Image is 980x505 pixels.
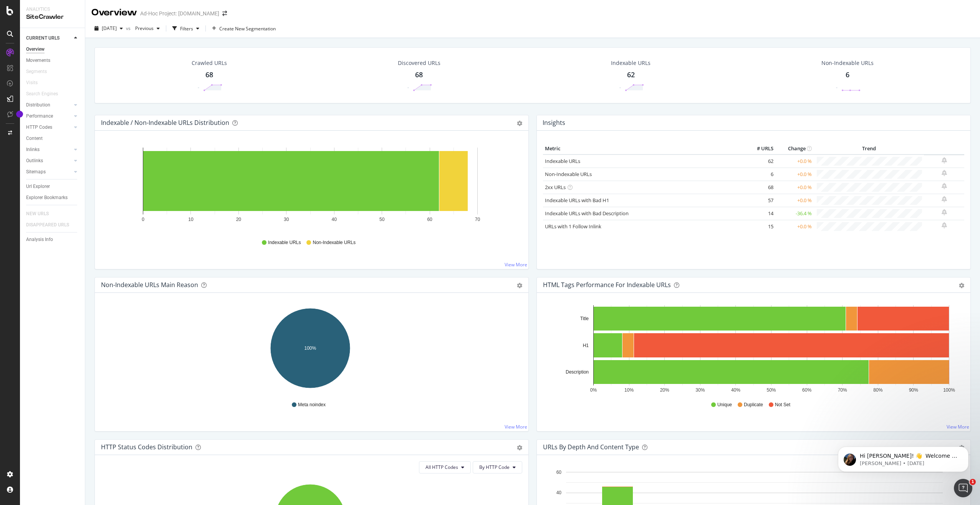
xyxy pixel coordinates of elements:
a: Segments [26,68,55,76]
div: - [836,84,838,91]
td: 14 [745,207,775,220]
div: gear [959,283,964,288]
div: - [619,84,621,91]
td: -36.4 % [775,207,814,220]
div: 62 [627,70,635,80]
text: 70% [838,387,847,393]
text: 10% [624,387,634,393]
span: Meta noindex [298,402,326,408]
div: Indexable URLs [611,59,651,67]
a: Content [26,135,79,143]
div: HTTP Codes [26,123,52,131]
h4: Insights [543,118,565,128]
a: Overview [26,45,79,53]
a: Indexable URLs [545,158,580,164]
button: Previous [132,22,163,35]
div: bell-plus [942,157,947,163]
a: Outlinks [26,157,72,165]
td: 57 [745,194,775,207]
span: Unique [717,402,732,408]
a: Non-Indexable URLs [545,171,592,178]
text: 100% [943,387,955,393]
a: DISAPPEARED URLS [26,221,77,229]
div: Url Explorer [26,183,50,191]
div: Search Engines [26,90,58,98]
svg: A chart. [543,305,962,394]
div: Crawled URLs [192,59,227,67]
div: bell-plus [942,222,947,228]
div: HTML Tags Performance for Indexable URLs [543,281,671,289]
div: bell-plus [942,183,947,189]
a: View More [505,424,527,430]
span: vs [126,25,132,32]
text: 80% [873,387,882,393]
a: URLs with 1 Follow Inlink [545,223,601,230]
div: Segments [26,68,47,76]
text: 90% [909,387,918,393]
a: 2xx URLs [545,184,566,191]
th: Change [775,143,814,154]
a: NEW URLS [26,210,56,218]
div: CURRENT URLS [26,34,60,42]
div: gear [517,445,522,450]
text: 20 [236,217,242,222]
div: Outlinks [26,157,43,165]
a: View More [505,261,527,268]
a: CURRENT URLS [26,34,72,42]
div: - [407,84,409,91]
a: Performance [26,112,72,120]
iframe: Intercom notifications message [826,430,980,484]
button: By HTTP Code [473,461,522,473]
div: bell-plus [942,209,947,215]
div: Indexable / Non-Indexable URLs Distribution [101,119,229,126]
span: 2025 Aug. 8th [102,25,117,32]
div: Movements [26,56,50,65]
span: Indexable URLs [268,239,301,246]
td: +0.0 % [775,168,814,181]
a: Movements [26,56,79,65]
div: Inlinks [26,146,40,154]
a: Explorer Bookmarks [26,194,79,202]
th: Metric [543,143,745,154]
div: HTTP Status Codes Distribution [101,443,192,451]
text: 40 [332,217,337,222]
div: A chart. [101,305,520,394]
span: 1 [970,479,976,485]
svg: A chart. [101,143,520,232]
text: 10 [188,217,194,222]
text: 60% [802,387,811,393]
th: # URLS [745,143,775,154]
a: Visits [26,79,45,87]
a: Url Explorer [26,183,79,191]
th: Trend [814,143,924,154]
a: HTTP Codes [26,123,72,131]
div: Non-Indexable URLs Main Reason [101,281,198,289]
div: NEW URLS [26,210,49,218]
div: Visits [26,79,38,87]
span: Non-Indexable URLs [313,239,355,246]
div: gear [517,121,522,126]
button: [DATE] [91,22,126,35]
div: Content [26,135,43,143]
td: +0.0 % [775,220,814,233]
span: All HTTP Codes [425,464,458,470]
iframe: Intercom live chat [954,479,972,497]
text: 50% [766,387,776,393]
a: Inlinks [26,146,72,154]
text: 0 [142,217,144,222]
div: Performance [26,112,53,120]
text: 40% [731,387,740,393]
a: Distribution [26,101,72,109]
text: 60 [556,470,562,475]
td: 68 [745,181,775,194]
div: DISAPPEARED URLS [26,221,69,229]
button: Create New Segmentation [209,22,279,35]
td: 15 [745,220,775,233]
div: 6 [846,70,849,80]
div: Analytics [26,6,79,13]
text: 0% [590,387,597,393]
a: Analysis Info [26,236,79,244]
